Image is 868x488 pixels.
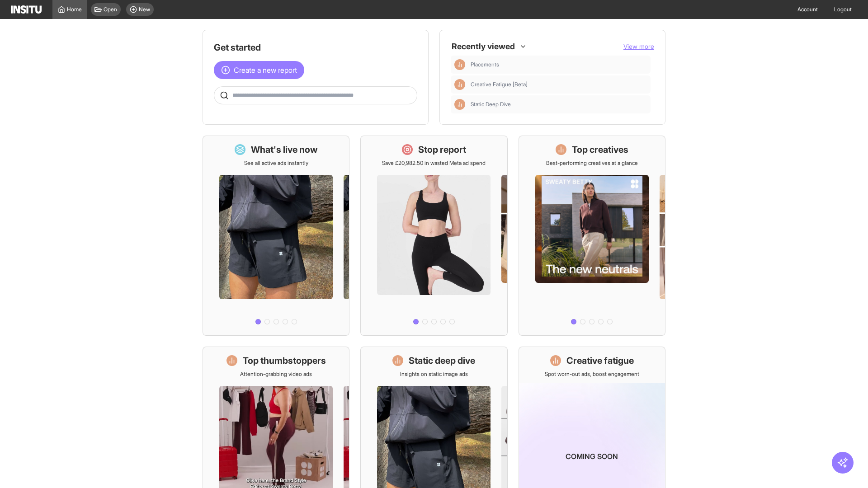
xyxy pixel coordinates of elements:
[360,136,507,336] a: Stop reportSave £20,982.50 in wasted Meta ad spend
[471,101,511,108] span: Static Deep Dive
[214,61,304,79] button: Create a new report
[623,42,654,50] span: View more
[67,6,82,13] span: Home
[471,81,647,88] span: Creative Fatigue [Beta]
[243,354,326,367] h1: Top thumbstoppers
[471,101,647,108] span: Static Deep Dive
[623,42,654,51] button: View more
[471,81,528,88] span: Creative Fatigue [Beta]
[519,136,665,336] a: Top creativesBest-performing creatives at a glance
[234,65,297,75] span: Create a new report
[454,59,465,70] div: Insights
[471,61,499,68] span: Placements
[418,143,466,156] h1: Stop report
[382,160,486,167] p: Save £20,982.50 in wasted Meta ad spend
[251,143,318,156] h1: What's live now
[244,160,308,167] p: See all active ads instantly
[572,143,628,156] h1: Top creatives
[400,371,468,378] p: Insights on static image ads
[139,6,150,13] span: New
[11,5,42,14] img: Logo
[454,79,465,90] div: Insights
[409,354,475,367] h1: Static deep dive
[546,160,638,167] p: Best-performing creatives at a glance
[104,6,117,13] span: Open
[240,371,312,378] p: Attention-grabbing video ads
[471,61,647,68] span: Placements
[454,99,465,110] div: Insights
[214,41,417,54] h1: Get started
[203,136,349,336] a: What's live nowSee all active ads instantly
